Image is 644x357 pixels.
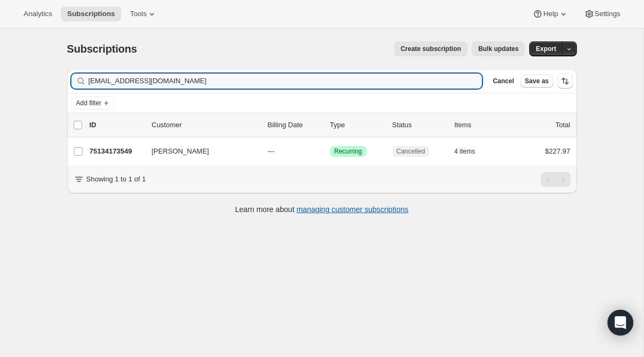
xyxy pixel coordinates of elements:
[577,6,627,21] button: Settings
[130,10,147,18] span: Tools
[90,120,143,130] p: ID
[86,174,146,185] p: Showing 1 to 1 of 1
[529,41,562,56] button: Export
[71,97,114,110] button: Add filter
[478,45,518,53] span: Bulk updates
[24,10,52,18] span: Analytics
[67,10,115,18] span: Subscriptions
[525,77,549,85] span: Save as
[526,6,575,21] button: Help
[455,120,508,130] div: Items
[595,10,620,18] span: Settings
[152,120,259,130] p: Customer
[67,43,137,55] span: Subscriptions
[394,41,467,56] button: Create subscription
[268,147,275,155] span: ---
[558,74,573,89] button: Sort the results
[330,120,384,130] div: Type
[334,147,362,156] span: Recurring
[152,146,209,157] span: [PERSON_NAME]
[392,120,446,130] p: Status
[17,6,58,21] button: Analytics
[543,10,558,18] span: Help
[397,147,425,156] span: Cancelled
[90,120,570,130] div: IDCustomerBilling DateTypeStatusItemsTotal
[90,144,570,159] div: 75134173549[PERSON_NAME]---SuccessRecurringCancelled4 items$227.97
[145,143,253,160] button: [PERSON_NAME]
[521,75,553,88] button: Save as
[89,74,482,89] input: Filter subscribers
[296,205,408,214] a: managing customer subscriptions
[493,77,514,85] span: Cancel
[608,310,633,336] div: Open Intercom Messenger
[76,99,101,107] span: Add filter
[268,120,321,130] p: Billing Date
[235,204,408,215] p: Learn more about
[90,146,143,157] p: 75134173549
[536,45,556,53] span: Export
[488,75,518,88] button: Cancel
[61,6,121,21] button: Subscriptions
[455,147,475,156] span: 4 items
[545,147,570,155] span: $227.97
[455,144,487,159] button: 4 items
[472,41,525,56] button: Bulk updates
[541,172,570,187] nav: Pagination
[555,120,570,130] p: Total
[123,6,164,21] button: Tools
[400,45,461,53] span: Create subscription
